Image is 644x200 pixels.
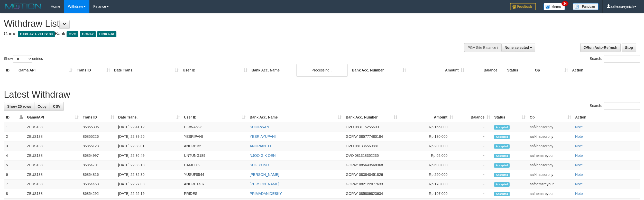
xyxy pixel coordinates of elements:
[81,122,116,132] td: 86855305
[346,134,358,139] span: GOPAY
[622,43,636,52] a: Stop
[575,192,583,196] a: Note
[182,189,248,198] td: PRIDES
[25,132,81,141] td: ZEUS138
[18,31,55,37] span: OXPLAY > ZEUS138
[182,113,248,122] th: User ID: activate to sort column ascending
[575,182,583,186] a: Note
[25,160,81,170] td: ZEUS138
[182,170,248,179] td: YUSUF5544
[355,153,379,158] span: Copy 081318352235 to clipboard
[533,66,570,75] th: Op
[25,170,81,179] td: ZEUS138
[399,113,455,122] th: Amount: activate to sort column ascending
[455,141,492,151] td: -
[346,163,358,167] span: GOPAY
[67,31,78,37] span: OVO
[399,170,455,179] td: Rp 250,000
[81,151,116,160] td: 86854997
[97,31,116,37] span: LINKAJA
[116,113,182,122] th: Date Trans.: activate to sort column ascending
[116,151,182,160] td: [DATE] 22:36:49
[116,179,182,189] td: [DATE] 22:27:03
[181,66,250,75] th: User ID
[359,182,383,186] span: Copy 082122077633 to clipboard
[575,153,583,158] a: Note
[494,173,510,177] span: Accepted
[7,104,31,108] span: Show 25 rows
[182,179,248,189] td: ANDRE1407
[455,170,492,179] td: -
[570,66,640,75] th: Action
[250,172,279,177] a: [PERSON_NAME]
[575,172,583,177] a: Note
[528,189,573,198] td: aafhemsreyoun
[182,122,248,132] td: DIRWAN23
[494,125,510,130] span: Accepted
[4,122,25,132] td: 1
[116,132,182,141] td: [DATE] 22:39:26
[399,151,455,160] td: Rp 62,000
[455,113,492,122] th: Balance: activate to sort column ascending
[4,151,25,160] td: 4
[16,66,75,75] th: Game/API
[250,192,282,196] a: PRIMADANIDESKY
[112,66,181,75] th: Date Trans.
[494,154,510,158] span: Accepted
[573,113,640,122] th: Action
[575,125,583,129] a: Note
[505,66,533,75] th: Status
[399,122,455,132] td: Rp 155,000
[4,19,424,29] h1: Withdraw List
[350,66,408,75] th: Bank Acc. Number
[604,55,640,63] input: Search:
[494,144,510,149] span: Accepted
[4,113,25,122] th: ID: activate to sort column descending
[346,172,358,177] span: GOPAY
[344,113,399,122] th: Bank Acc. Number: activate to sort column ascending
[182,151,248,160] td: UNTUNG189
[250,153,276,158] a: NJOO GIK OEN
[250,66,350,75] th: Bank Acc. Name
[359,134,383,139] span: Copy 085777480184 to clipboard
[399,179,455,189] td: Rp 170,000
[13,55,32,63] select: Showentries
[81,160,116,170] td: 86854701
[4,31,424,37] h4: Game: Bank:
[355,125,379,129] span: Copy 083115255600 to clipboard
[575,134,583,139] a: Note
[116,141,182,151] td: [DATE] 22:38:01
[494,192,510,196] span: Accepted
[4,89,640,100] h1: Latest Withdraw
[250,144,271,148] a: ANDRIANTO
[359,163,383,167] span: Copy 085643568368 to clipboard
[359,192,383,196] span: Copy 085809823634 to clipboard
[81,113,116,122] th: Trans ID: activate to sort column ascending
[81,170,116,179] td: 86854816
[528,179,573,189] td: aafhemsreyoun
[528,132,573,141] td: aafkhaosorphy
[182,141,248,151] td: ANDRI132
[81,132,116,141] td: 86855226
[80,31,96,37] span: GOPAY
[4,170,25,179] td: 6
[501,43,536,52] button: None selected
[25,113,81,122] th: Game/API: activate to sort column ascending
[528,113,573,122] th: Op: activate to sort column ascending
[296,64,348,77] div: Processing...
[510,3,536,10] img: Feedback.jpg
[4,55,43,63] label: Show entries
[4,160,25,170] td: 5
[182,132,248,141] td: YESRIPANI
[466,66,505,75] th: Balance
[53,104,60,108] span: CSV
[346,182,358,186] span: GOPAY
[250,125,269,129] a: SUDIRWAN
[455,160,492,170] td: -
[562,1,568,6] span: 34
[528,160,573,170] td: aafkhaosorphy
[604,102,640,110] input: Search:
[4,179,25,189] td: 7
[4,102,34,111] a: Show 25 rows
[580,43,621,52] a: Run Auto-Refresh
